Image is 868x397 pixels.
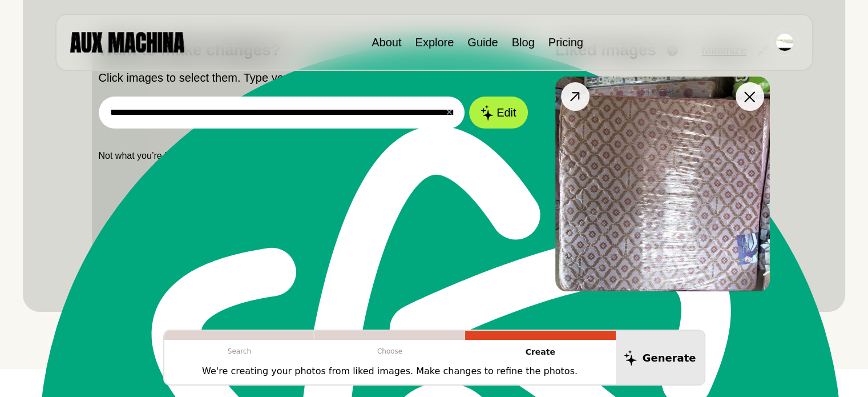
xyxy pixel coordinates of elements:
[99,149,528,163] p: Not what you’re looking for? Click to exclude it.
[555,77,770,291] img: Image
[314,340,465,363] p: Choose
[467,36,498,49] a: Guide
[415,36,454,49] a: Explore
[372,36,401,49] a: About
[164,340,315,363] p: Search
[465,340,616,364] p: Create
[512,36,535,49] a: Blog
[202,364,578,378] p: We're creating your photos from liked images. Make changes to refine the photos.
[616,331,704,384] button: Generate
[469,97,527,129] button: Edit
[548,36,583,49] a: Pricing
[70,32,184,52] img: AUX MACHINA
[776,34,793,51] img: Avatar
[99,69,528,86] p: Click images to select them. Type your change, then click to apply it.
[446,106,453,119] button: ✕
